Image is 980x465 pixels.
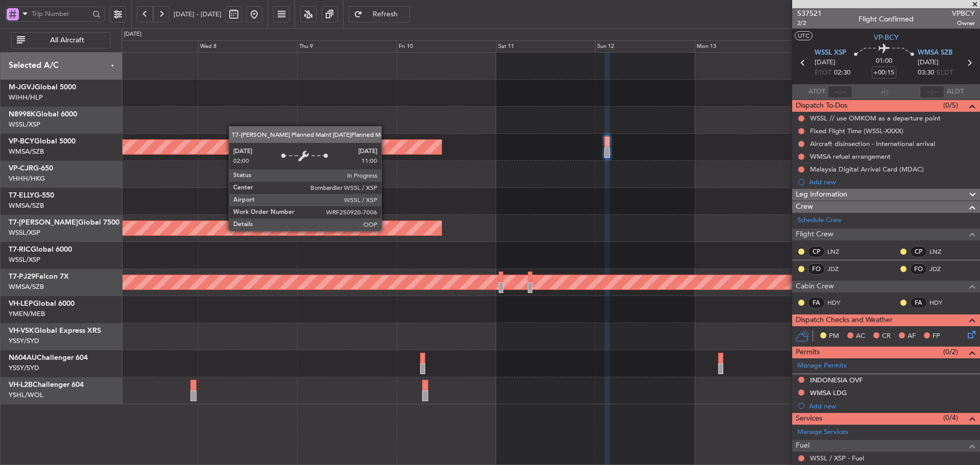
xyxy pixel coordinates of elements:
[796,347,820,358] span: Permits
[797,19,822,28] span: 2/2
[808,246,825,257] div: CP
[808,87,825,97] span: ATOT
[9,219,78,226] span: T7-[PERSON_NAME]
[809,178,975,186] div: Add new
[796,189,847,201] span: Leg Information
[99,40,198,53] div: Tue 7
[9,84,76,91] a: M-JGVJGlobal 5000
[797,8,822,19] span: 537521
[947,87,964,97] span: ALDT
[796,100,847,112] span: Dispatch To-Dos
[795,31,813,40] button: UTC
[859,14,914,25] div: Flight Confirmed
[9,111,77,118] a: N8998KGlobal 6000
[695,40,794,53] div: Mon 13
[9,336,39,346] a: YSSY/SYD
[810,454,864,462] a: WSSL / XSP - Fuel
[882,331,891,341] span: CR
[908,331,916,341] span: AF
[815,58,836,68] span: [DATE]
[9,309,45,319] a: YMEN/MEB
[496,40,596,53] div: Sat 11
[810,127,903,135] div: Fixed Flight Time (WSSL-XXXX)
[797,427,848,437] a: Manage Services
[810,165,924,174] div: Malaysia Digital Arrival Card (MDAC)
[9,120,40,129] a: WSSL/XSP
[796,440,810,452] span: Fuel
[9,327,34,334] span: VH-VSK
[808,263,825,275] div: FO
[929,298,952,307] a: HDY
[827,298,850,307] a: HDY
[595,40,695,53] div: Sun 12
[9,165,53,172] a: VP-CJRG-650
[943,347,958,357] span: (0/2)
[810,139,935,148] div: Aircraft disinsection - International arrival
[876,56,892,66] span: 01:00
[9,201,44,210] a: WMSA/SZB
[297,40,397,53] div: Thu 9
[856,331,865,341] span: AC
[834,68,850,78] span: 02:30
[797,215,842,226] a: Schedule Crew
[9,111,36,118] span: N8998K
[9,300,75,307] a: VH-LEPGlobal 6000
[9,363,39,373] a: YSSY/SYD
[808,297,825,308] div: FA
[827,264,850,274] a: JDZ
[796,201,813,213] span: Crew
[797,361,847,371] a: Manage Permits
[810,152,891,161] div: WMSA refuel arrangement
[815,68,831,78] span: ETOT
[910,246,927,257] div: CP
[929,247,952,256] a: LNZ
[9,228,40,237] a: WSSL/XSP
[9,381,33,388] span: VH-L2B
[364,11,406,18] span: Refresh
[9,84,35,91] span: M-JGVJ
[827,247,850,256] a: LNZ
[9,219,119,226] a: T7-[PERSON_NAME]Global 7500
[952,19,975,28] span: Owner
[937,68,953,78] span: ELDT
[32,6,89,21] input: Trip Number
[9,354,37,361] span: N604AU
[9,390,43,400] a: YSHL/WOL
[874,32,899,43] span: VP-BCY
[9,300,33,307] span: VH-LEP
[349,6,410,22] button: Refresh
[9,192,34,199] span: T7-ELLY
[9,381,84,388] a: VH-L2BChallenger 604
[943,100,958,111] span: (0/5)
[918,48,952,58] span: WMSA SZB
[9,147,44,156] a: WMSA/SZB
[929,264,952,274] a: JDZ
[952,8,975,19] span: VPBCY
[829,331,839,341] span: PM
[9,354,88,361] a: N604AUChallenger 604
[933,331,940,341] span: FP
[124,30,141,39] div: [DATE]
[9,255,40,264] a: WSSL/XSP
[9,282,44,291] a: WMSA/SZB
[9,246,31,253] span: T7-RIC
[810,114,941,123] div: WSSL // use OMKOM as a departure point
[9,165,33,172] span: VP-CJR
[918,68,934,78] span: 03:30
[809,402,975,410] div: Add new
[796,281,834,292] span: Cabin Crew
[9,327,101,334] a: VH-VSKGlobal Express XRS
[9,93,43,102] a: WIHH/HLP
[810,376,863,384] div: INDONESIA OVF
[9,192,54,199] a: T7-ELLYG-550
[9,138,76,145] a: VP-BCYGlobal 5000
[943,412,958,423] span: (0/4)
[796,314,893,326] span: Dispatch Checks and Weather
[174,10,222,19] span: [DATE] - [DATE]
[810,388,847,397] div: WMSA LDG
[9,273,69,280] a: T7-PJ29Falcon 7X
[828,86,852,98] input: --:--
[796,229,834,240] span: Flight Crew
[796,413,822,425] span: Services
[11,32,111,48] button: All Aircraft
